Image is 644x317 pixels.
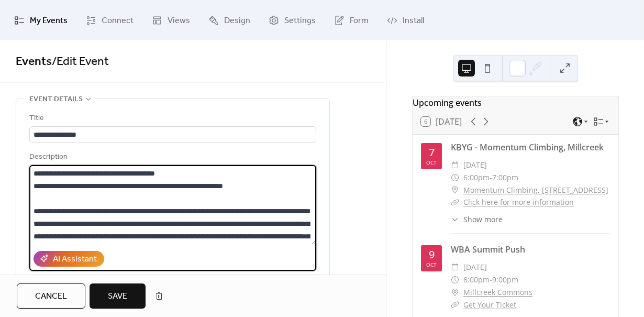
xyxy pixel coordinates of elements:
div: ​ [451,299,459,311]
span: Cancel [35,290,67,303]
div: ​ [451,159,459,171]
button: Cancel [17,283,85,309]
a: Settings [261,4,324,36]
span: Settings [284,13,316,29]
div: Upcoming events [413,96,618,109]
div: ​ [451,286,459,299]
div: ​ [451,184,459,196]
div: ​ [451,261,459,274]
a: Events [16,50,52,73]
a: Install [379,4,432,36]
span: [DATE] [463,261,487,274]
span: 6:00pm [463,171,490,184]
span: [DATE] [463,159,487,171]
span: Save [108,290,127,303]
span: Form [350,13,369,29]
div: Title [29,112,314,125]
div: ​ [451,171,459,184]
span: Connect [102,13,134,29]
span: Views [168,13,190,29]
a: Form [326,4,376,36]
span: 9:00pm [492,274,518,286]
a: Click here for more information [463,197,574,207]
div: Oct [426,160,437,165]
span: - [490,171,492,184]
a: Get Your Ticket [463,300,516,310]
a: My Events [6,4,75,36]
a: KBYG - Momentum Climbing, Millcreek [451,141,604,153]
div: Description [29,151,314,163]
button: Save [90,283,146,309]
span: Show more [463,214,503,225]
a: Connect [78,4,141,36]
span: Design [224,13,250,29]
span: 7:00pm [492,171,518,184]
a: Design [201,4,258,36]
span: 6:00pm [463,274,490,286]
a: Momentum Climbing, [STREET_ADDRESS] [463,184,608,196]
div: 9 [429,249,435,260]
span: Event details [29,93,83,106]
div: ​ [451,196,459,209]
a: Millcreek Commons [463,286,532,299]
span: My Events [30,13,68,29]
div: AI Assistant [53,253,97,266]
button: ​Show more [451,214,503,225]
a: Views [144,4,198,36]
div: ​ [451,214,459,225]
span: - [490,274,492,286]
div: ​ [451,274,459,286]
a: WBA Summit Push [451,244,525,255]
div: Oct [426,262,437,267]
div: 7 [429,147,435,158]
button: AI Assistant [34,251,104,267]
span: / Edit Event [52,50,109,73]
span: Install [403,13,424,29]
